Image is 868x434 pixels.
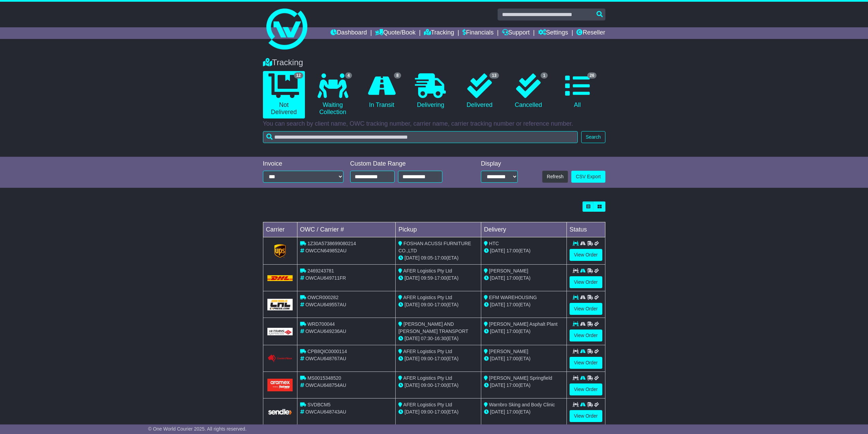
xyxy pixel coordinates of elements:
td: OWC / Carrier # [297,222,396,237]
span: 17:00 [435,382,446,388]
span: 17:00 [506,275,518,281]
img: GetCarrierServiceLogo [267,408,293,416]
a: 12 Not Delivered [263,71,305,118]
span: [DATE] [490,382,505,388]
span: 17:00 [506,382,518,388]
span: FOSHAN ACUSSI FURNITURE CO.,LTD [398,241,471,253]
span: 1 [541,72,548,79]
span: AFER Logistics Pty Ltd [403,295,452,300]
div: Tracking [260,58,609,68]
span: CPB8QIC0000114 [307,349,347,354]
div: - (ETA) [398,408,478,416]
span: 09:00 [421,356,433,361]
a: 8 In Transit [361,71,402,111]
div: (ETA) [484,408,564,416]
img: Aramex.png [267,379,293,391]
span: [DATE] [404,356,420,361]
img: GetCarrierServiceLogo [274,244,286,258]
span: 09:00 [421,302,433,307]
span: AFER Logistics Pty Ltd [403,402,452,407]
span: [DATE] [404,409,420,415]
span: 17:00 [506,328,518,334]
span: OWCCN649852AU [305,248,347,253]
span: [DATE] [490,409,505,415]
span: 09:00 [421,409,433,415]
span: 17:00 [435,255,446,261]
a: 4 Waiting Collection [312,71,354,118]
span: 16:30 [435,336,446,341]
span: 17:00 [506,302,518,307]
div: - (ETA) [398,254,478,262]
div: - (ETA) [398,301,478,308]
a: 1 Cancelled [507,71,549,111]
span: 09:59 [421,275,433,281]
span: HTC [489,241,499,246]
div: Invoice [263,160,343,168]
a: Quote/Book [375,27,415,39]
a: Support [502,27,530,39]
span: 17:00 [435,302,446,307]
a: Reseller [576,27,605,39]
div: - (ETA) [398,335,478,342]
span: OWCAU649557AU [305,302,346,307]
span: SVDBCM5 [307,402,330,407]
span: AFER Logistics Pty Ltd [403,375,452,381]
span: Warnbro Sking and Body Clinic [489,402,555,407]
img: GetCarrierServiceLogo [267,328,293,335]
a: Tracking [424,27,454,39]
a: 26 All [556,71,598,111]
span: AFER Logistics Pty Ltd [403,268,452,274]
a: CSV Export [571,171,605,183]
button: Refresh [542,171,568,183]
div: (ETA) [484,382,564,389]
span: 17:00 [435,409,446,415]
span: [DATE] [404,302,420,307]
div: - (ETA) [398,355,478,362]
span: [DATE] [490,275,505,281]
span: [PERSON_NAME] [489,268,528,274]
span: 17:00 [435,356,446,361]
img: GetCarrierServiceLogo [267,299,293,310]
span: 1Z30A5738699080214 [307,241,356,246]
span: EFM WAREHOUSING [489,295,537,300]
span: 8 [394,72,401,79]
a: 13 Delivered [458,71,500,111]
span: 17:00 [506,356,518,361]
span: [DATE] [404,255,420,261]
div: Display [481,160,518,168]
span: 17:00 [435,275,446,281]
span: OWCAU648754AU [305,382,346,388]
td: Pickup [396,222,481,237]
span: OWCAU648743AU [305,409,346,415]
a: View Order [570,276,602,288]
div: (ETA) [484,247,564,254]
p: You can search by client name, OWC tracking number, carrier name, carrier tracking number or refe... [263,120,605,128]
span: 09:05 [421,255,433,261]
a: View Order [570,383,602,395]
div: - (ETA) [398,382,478,389]
span: 17:00 [506,409,518,415]
img: DHL.png [267,275,293,281]
a: Delivering [410,71,452,111]
span: [PERSON_NAME] [489,349,528,354]
a: Financials [462,27,494,39]
a: View Order [570,410,602,422]
span: 2469243781 [307,268,334,274]
div: - (ETA) [398,275,478,282]
span: OWCAU649711FR [305,275,346,281]
a: View Order [570,330,602,341]
span: 13 [489,72,499,79]
div: (ETA) [484,355,564,362]
a: View Order [570,303,602,315]
span: [PERSON_NAME] Asphalt Plant [489,321,558,327]
span: [DATE] [490,302,505,307]
td: Status [567,222,605,237]
span: 09:00 [421,382,433,388]
span: [DATE] [404,336,420,341]
span: [DATE] [490,356,505,361]
span: [PERSON_NAME] AND [PERSON_NAME] TRANSPORT [398,321,468,334]
span: OWCAU648767AU [305,356,346,361]
span: OWCR000282 [307,295,338,300]
div: (ETA) [484,301,564,308]
span: WRD700044 [307,321,335,327]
